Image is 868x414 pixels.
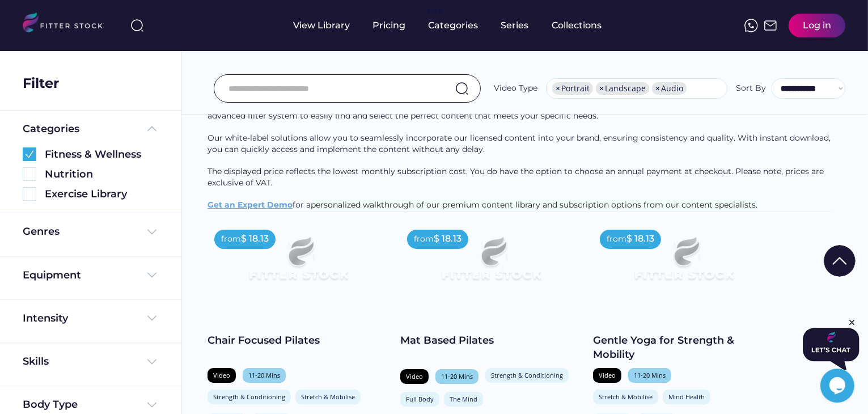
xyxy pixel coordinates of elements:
[208,88,842,211] div: Explore our premium Fitness & Wellness library, filled with engaging and varied video and audio s...
[221,234,241,245] div: from
[208,200,293,210] a: Get an Expert Demo
[494,83,537,94] div: Video Type
[125,73,191,80] div: Keywords by Traffic
[18,18,27,27] img: logo_orange.svg
[145,355,159,369] img: Frame%20%284%29.svg
[29,29,125,39] div: Domain: [DOMAIN_NAME]
[455,82,469,95] img: search-normal.svg
[226,223,371,305] img: Frame%2079%20%281%29.svg
[626,233,654,245] div: $ 18.13
[744,19,758,32] img: meteor-icons_whatsapp%20%281%29.svg
[764,19,777,32] img: Frame%2051.svg
[23,354,51,369] div: Skills
[803,19,831,32] div: Log in
[23,187,36,201] img: Rectangle%205126.svg
[441,372,473,381] div: 11-20 Mins
[23,74,59,93] div: Filter
[43,73,101,80] div: Domain Overview
[552,82,593,95] li: Portrait
[607,234,626,245] div: from
[599,392,653,401] div: Stretch & Mobilise
[145,398,159,412] img: Frame%20%284%29.svg
[406,372,423,381] div: Video
[803,318,859,370] iframe: chat widget
[414,234,434,245] div: from
[248,371,280,379] div: 11-20 Mins
[23,167,36,181] img: Rectangle%205126.svg
[213,371,230,379] div: Video
[736,83,766,94] div: Sort By
[208,166,826,188] span: The displayed price reflects the lowest monthly subscription cost. You do have the option to choo...
[429,6,443,17] div: fvck
[652,82,687,95] li: Audio
[655,85,660,92] span: ×
[18,29,27,39] img: website_grey.svg
[593,333,774,362] div: Gentle Yoga for Strength & Mobility
[145,225,159,239] img: Frame%20%284%29.svg
[45,147,159,162] div: Fitness & Wellness
[491,371,563,379] div: Strength & Conditioning
[596,82,649,95] li: Landscape
[599,371,616,379] div: Video
[23,122,79,136] div: Categories
[429,19,479,32] div: Categories
[23,311,68,326] div: Intensity
[611,223,756,305] img: Frame%2079%20%281%29.svg
[599,85,604,92] span: ×
[23,398,78,412] div: Body Type
[824,245,856,277] img: Group%201000002322%20%281%29.svg
[418,223,564,305] img: Frame%2079%20%281%29.svg
[213,392,285,401] div: Strength & Conditioning
[450,395,477,403] div: The Mind
[23,12,112,36] img: LOGO.svg
[668,392,705,401] div: Mind Health
[301,392,355,401] div: Stretch & Mobilise
[113,71,122,81] img: tab_keywords_by_traffic_grey.svg
[294,19,350,32] div: View Library
[145,122,159,136] img: Frame%20%285%29.svg
[23,225,60,239] div: Genres
[145,311,159,325] img: Frame%20%284%29.svg
[501,19,530,32] div: Series
[208,333,389,348] div: Chair Focused Pilates
[130,19,144,32] img: search-normal%203.svg
[32,18,56,27] div: v 4.0.25
[556,85,560,92] span: ×
[23,147,36,161] img: Group%201000002360.svg
[552,19,602,32] div: Collections
[311,200,757,210] span: personalized walkthrough of our premium content library and subscription options from our content...
[406,395,434,403] div: Full Body
[241,233,269,245] div: $ 18.13
[45,167,159,181] div: Nutrition
[373,19,406,32] div: Pricing
[634,371,666,379] div: 11-20 Mins
[31,71,40,81] img: tab_domain_overview_orange.svg
[434,233,461,245] div: $ 18.13
[23,268,81,282] div: Equipment
[400,333,582,348] div: Mat Based Pilates
[145,268,159,282] img: Frame%20%284%29.svg
[45,187,159,201] div: Exercise Library
[820,369,857,403] iframe: chat widget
